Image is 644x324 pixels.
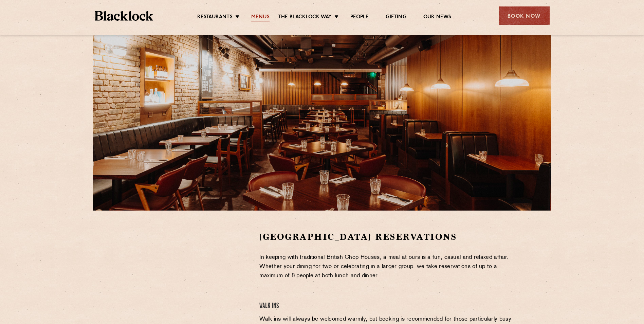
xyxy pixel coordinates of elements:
a: The Blacklock Way [278,14,332,21]
a: Restaurants [197,14,233,21]
div: Book Now [499,6,550,25]
a: People [350,14,369,21]
h4: Walk Ins [259,302,520,311]
a: Gifting [386,14,406,21]
a: Menus [251,14,270,21]
img: BL_Textured_Logo-footer-cropped.svg [95,11,153,21]
p: In keeping with traditional British Chop Houses, a meal at ours is a fun, casual and relaxed affa... [259,253,520,281]
h2: [GEOGRAPHIC_DATA] Reservations [259,231,520,243]
a: Our News [423,14,452,21]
